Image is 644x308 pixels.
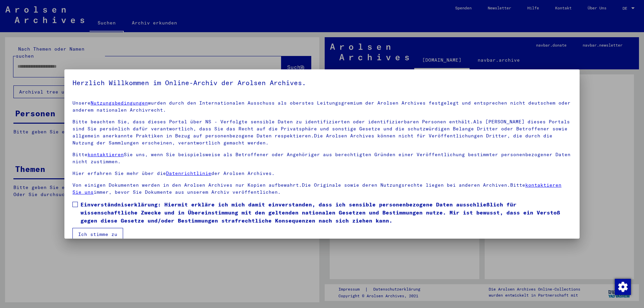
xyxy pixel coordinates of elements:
[80,200,572,225] span: Einverständniserklärung: Hiermit erkläre ich mich damit einverstanden, dass ich sensible personen...
[72,151,572,165] p: Bitte Sie uns, wenn Sie beispielsweise als Betroffener oder Angehöriger aus berechtigten Gründen ...
[72,228,123,241] button: Ich stimme zu
[72,77,572,88] h5: Herzlich Willkommen im Online-Archiv der Arolsen Archives.
[72,170,572,177] p: Hier erfahren Sie mehr über die der Arolsen Archives.
[615,279,631,295] img: Zustimmung ändern
[72,118,572,146] p: Bitte beachten Sie, dass dieses Portal über NS - Verfolgte sensible Daten zu identifizierten oder...
[166,170,211,176] a: Datenrichtlinie
[72,100,572,114] p: Unsere wurden durch den Internationalen Ausschuss als oberstes Leitungsgremium der Arolsen Archiv...
[91,100,148,106] a: Nutzungsbedingungen
[72,182,572,196] p: Von einigen Dokumenten werden in den Arolsen Archives nur Kopien aufbewahrt.Die Originale sowie d...
[72,182,561,195] a: kontaktieren Sie uns
[88,151,124,158] a: kontaktieren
